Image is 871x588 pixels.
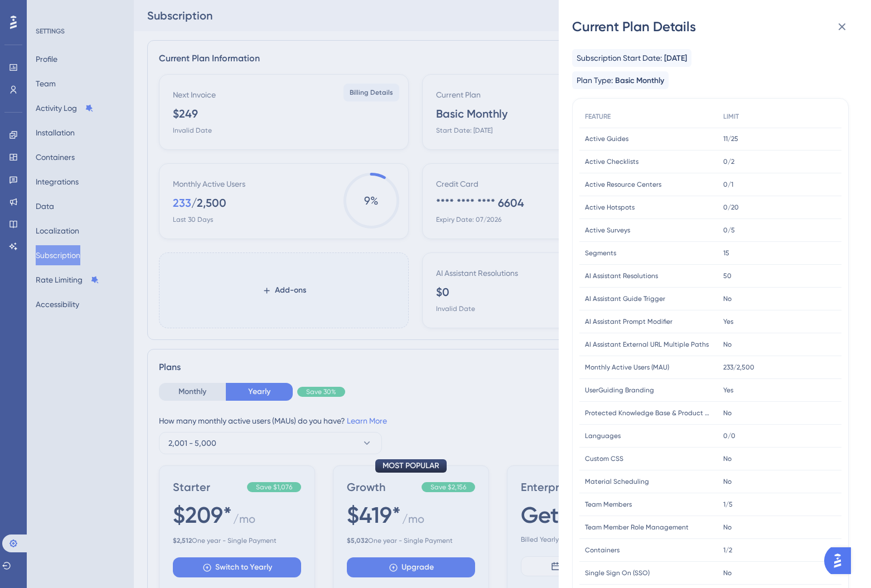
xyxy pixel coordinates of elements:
span: UserGuiding Branding [585,386,654,395]
iframe: UserGuiding AI Assistant Launcher [824,544,858,577]
span: AI Assistant Prompt Modifier [585,317,672,326]
span: Containers [585,546,620,555]
span: [DATE] [664,52,687,65]
span: Material Scheduling [585,477,649,486]
span: FEATURE [585,112,611,121]
span: LIMIT [723,112,739,121]
span: AI Assistant Resolutions [585,271,658,280]
span: No [723,523,732,532]
span: AI Assistant External URL Multiple Paths [585,340,709,349]
span: Languages [585,431,621,440]
span: Team Members [585,500,632,509]
span: Plan Type: [577,74,613,87]
span: Subscription Start Date: [577,51,662,65]
span: No [723,454,732,463]
span: Protected Knowledge Base & Product Updates [585,409,712,417]
span: No [723,409,732,417]
span: 1/2 [723,546,732,555]
span: Team Member Role Management [585,523,689,532]
span: 233/2,500 [723,363,754,372]
span: Active Hotspots [585,203,635,212]
span: Basic Monthly [615,74,664,88]
span: AI Assistant Guide Trigger [585,294,665,303]
span: Monthly Active Users (MAU) [585,363,669,372]
span: Yes [723,317,733,326]
span: 50 [723,271,732,280]
span: No [723,294,732,303]
span: Active Guides [585,134,628,143]
span: No [723,340,732,349]
span: Custom CSS [585,454,623,463]
span: Active Checklists [585,157,638,166]
span: Single Sign On (SSO) [585,568,650,577]
span: 0/1 [723,180,733,189]
span: No [723,568,732,577]
div: Current Plan Details [572,18,858,36]
span: 0/0 [723,431,735,440]
span: 1/5 [723,500,733,509]
span: Yes [723,386,733,395]
span: 11/25 [723,134,738,143]
span: 15 [723,249,729,257]
span: 0/2 [723,157,734,166]
span: 0/20 [723,203,739,212]
span: 0/5 [723,226,735,235]
span: No [723,477,732,486]
span: Active Resource Centers [585,180,661,189]
span: Segments [585,249,616,257]
span: Active Surveys [585,226,630,235]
